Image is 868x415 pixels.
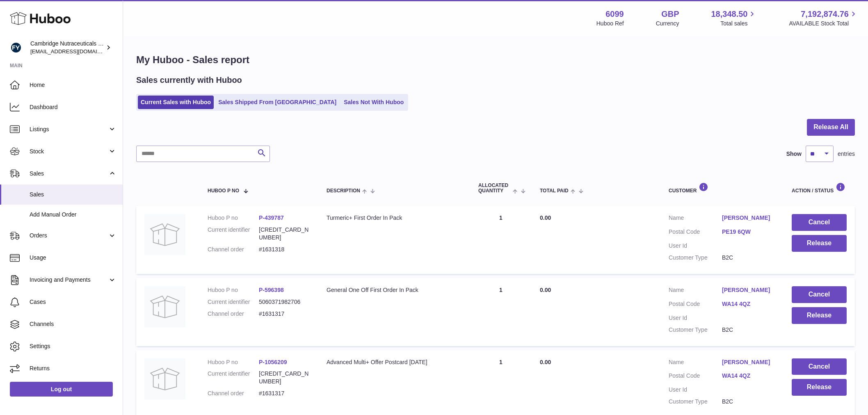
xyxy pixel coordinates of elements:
[215,96,339,109] a: Sales Shipped From [GEOGRAPHIC_DATA]
[540,359,551,365] span: 0.00
[30,342,116,350] span: Settings
[669,326,722,334] dt: Customer Type
[30,48,121,55] span: [EMAIL_ADDRESS][DOMAIN_NAME]
[838,150,855,158] span: entries
[792,214,847,231] button: Cancel
[669,300,722,310] dt: Postal Code
[470,206,532,274] td: 1
[259,310,310,318] dd: #1631317
[327,286,462,294] div: General One Off First Order In Pack
[596,20,624,27] div: Huboo Ref
[144,214,185,255] img: no-photo.jpg
[30,211,116,219] span: Add Manual Order
[722,300,775,308] a: WA14 4QZ
[208,246,259,253] dt: Channel order
[259,298,310,306] dd: 5060371982706
[341,96,407,109] a: Sales Not With Huboo
[711,9,757,27] a: 18,348.50 Total sales
[656,20,679,27] div: Currency
[792,286,847,303] button: Cancel
[478,183,511,194] span: ALLOCATED Quantity
[470,278,532,346] td: 1
[30,170,108,178] span: Sales
[327,188,360,194] span: Description
[208,214,259,222] dt: Huboo P no
[722,254,775,262] dd: B2C
[30,365,116,372] span: Returns
[669,214,722,224] dt: Name
[259,390,310,397] dd: #1631317
[722,372,775,380] a: WA14 4QZ
[789,20,858,27] span: AVAILABLE Stock Total
[807,119,855,136] button: Release All
[259,214,284,221] a: P-439787
[722,398,775,406] dd: B2C
[30,320,116,328] span: Channels
[30,276,108,284] span: Invoicing and Payments
[327,358,462,366] div: Advanced Multi+ Offer Postcard [DATE]
[259,370,310,385] dd: [CREDIT_CARD_NUMBER]
[669,286,722,296] dt: Name
[786,150,802,158] label: Show
[208,226,259,242] dt: Current identifier
[144,286,185,327] img: no-photo.jpg
[30,148,108,155] span: Stock
[208,286,259,294] dt: Huboo P no
[792,358,847,375] button: Cancel
[711,9,747,20] span: 18,348.50
[722,228,775,236] a: PE19 6QW
[792,307,847,324] button: Release
[208,188,239,194] span: Huboo P no
[10,41,22,54] img: huboo@camnutra.com
[208,370,259,385] dt: Current identifier
[30,191,116,198] span: Sales
[208,358,259,366] dt: Huboo P no
[605,9,624,20] strong: 6099
[661,9,679,20] strong: GBP
[722,286,775,294] a: [PERSON_NAME]
[540,287,551,293] span: 0.00
[259,287,284,293] a: P-596398
[722,358,775,366] a: [PERSON_NAME]
[327,214,462,222] div: Turmeric+ First Order In Pack
[540,214,551,221] span: 0.00
[722,326,775,334] dd: B2C
[136,75,242,86] h2: Sales currently with Huboo
[669,372,722,382] dt: Postal Code
[30,232,108,239] span: Orders
[30,81,116,89] span: Home
[669,182,775,194] div: Customer
[720,20,757,27] span: Total sales
[669,314,722,322] dt: User Id
[208,298,259,306] dt: Current identifier
[30,254,116,262] span: Usage
[30,125,108,133] span: Listings
[540,188,569,194] span: Total paid
[669,254,722,262] dt: Customer Type
[722,214,775,222] a: [PERSON_NAME]
[792,182,847,194] div: Action / Status
[259,246,310,253] dd: #1631318
[10,382,113,397] a: Log out
[208,390,259,397] dt: Channel order
[259,359,287,365] a: P-1056209
[801,9,849,20] span: 7,192,874.76
[30,103,116,111] span: Dashboard
[138,96,214,109] a: Current Sales with Huboo
[208,310,259,318] dt: Channel order
[669,242,722,250] dt: User Id
[669,358,722,368] dt: Name
[789,9,858,27] a: 7,192,874.76 AVAILABLE Stock Total
[259,226,310,242] dd: [CREDIT_CARD_NUMBER]
[669,386,722,394] dt: User Id
[669,228,722,238] dt: Postal Code
[30,298,116,306] span: Cases
[30,40,104,55] div: Cambridge Nutraceuticals Ltd
[669,398,722,406] dt: Customer Type
[792,235,847,252] button: Release
[136,53,855,66] h1: My Huboo - Sales report
[144,358,185,399] img: no-photo.jpg
[792,379,847,396] button: Release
